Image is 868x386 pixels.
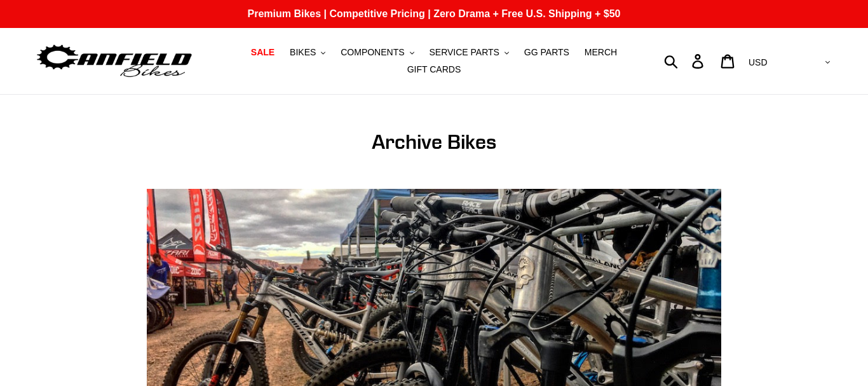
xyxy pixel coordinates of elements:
span: COMPONENTS [341,47,404,58]
a: MERCH [578,44,623,61]
img: Canfield Bikes [35,41,194,81]
a: GG PARTS [518,44,576,61]
span: GIFT CARDS [407,64,461,75]
a: GIFT CARDS [401,61,468,78]
span: BIKES [290,47,316,58]
span: SALE [251,47,275,58]
span: SERVICE PARTS [429,47,499,58]
span: MERCH [585,47,617,58]
a: SALE [245,44,281,61]
button: COMPONENTS [334,44,420,61]
h1: Archive Bikes [147,130,721,154]
span: GG PARTS [524,47,569,58]
button: SERVICE PARTS [423,44,515,61]
button: BIKES [283,44,332,61]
